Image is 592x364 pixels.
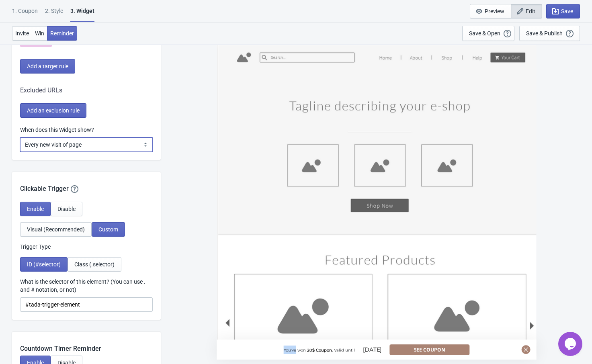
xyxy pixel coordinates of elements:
span: Custom [98,226,118,233]
div: Countdown Timer Reminder [12,332,161,354]
button: Enable [20,202,51,216]
span: Win [35,30,44,37]
button: Reminder [47,26,77,41]
span: Add an exclusion rule [27,107,80,114]
span: 20$ Coupon [307,348,332,353]
button: Save & Publish [519,26,580,41]
span: Enable [27,206,44,212]
button: See Coupon [389,344,469,355]
button: Custom [92,222,125,237]
span: Invite [15,30,29,37]
span: You've won [283,348,306,353]
div: [DATE] [354,346,389,354]
div: 2 . Style [45,7,63,21]
div: Save & Open [469,30,500,37]
span: Class (.selector) [74,261,115,268]
button: Invite [12,26,32,41]
div: Clickable Trigger [12,172,161,194]
button: Add an exclusion rule [20,103,86,118]
button: Class (.selector) [68,257,121,272]
span: ID (#selector) [27,261,61,268]
button: Visual (Recommended) [20,222,92,237]
div: Excluded URLs [20,86,153,95]
span: Visual (Recommended) [27,226,85,233]
label: What is the selector of this element? (You can use . and # notation, or not) [20,278,153,294]
p: Trigger Type [20,243,153,251]
button: Disable [51,202,82,216]
button: Save [546,4,580,18]
button: Add a target rule [20,59,75,74]
span: Add a target rule [27,63,68,70]
span: Edit [526,8,535,14]
span: , Valid until [332,348,355,353]
span: Reminder [50,30,74,37]
iframe: chat widget [558,332,584,356]
span: Disable [57,206,76,212]
div: 1. Coupon [12,7,38,21]
button: Preview [470,4,511,18]
div: 3. Widget [70,7,94,22]
button: ID (#selector) [20,257,68,272]
input: ID or Class [20,297,153,312]
button: Edit [511,4,542,18]
div: Save & Publish [526,30,563,37]
span: Save [561,8,573,14]
button: Save & Open [462,26,514,41]
label: When does this Widget show? [20,126,94,134]
button: Win [32,26,47,41]
span: Preview [485,8,504,14]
